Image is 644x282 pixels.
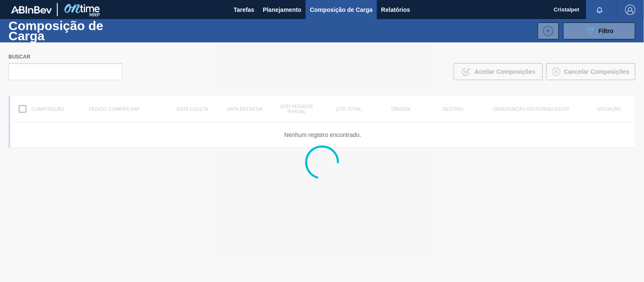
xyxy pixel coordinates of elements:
span: Tarefas [233,5,254,15]
img: Logout [625,5,636,15]
span: Composição de Carga [310,5,373,15]
span: Filtro [599,28,614,34]
button: Filtro [563,22,636,39]
span: Relatórios [381,5,410,15]
h1: Composição de Carga [8,21,142,40]
span: Planejamento [263,5,301,15]
div: Nova Composição [534,22,559,39]
img: TNhmsLtSVTkK8tSr43FrP2fwEKptu5GPRR3wAAAABJRU5ErkJggg== [11,6,52,14]
button: Notificações [586,4,613,16]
